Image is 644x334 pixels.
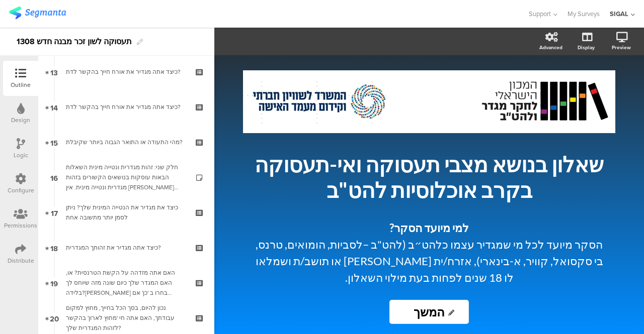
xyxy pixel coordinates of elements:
span: 17 [51,207,58,218]
a: 18 כיצד אתה מגדיר את זהותך המגדרית? [41,230,212,265]
div: כיצד אתה מגדיר את זהותך המגדרית? [66,243,186,253]
div: Outline [11,80,31,89]
div: נכון להיום, בסך הכל בחייך, מחוץ למקום עבודתך, האם אתה חי 'מחוץ לארון' בהקשר לזהות המגדרית שלך? [66,303,186,333]
div: האם אתה מזדהה על הקשת הטרנסית? או, האם המגדר שלך כיום שונה מזה שיוחס לך בלידה?אנא בחרו ב 'כן' אם ... [66,268,186,298]
span: 18 [50,242,58,253]
span: 20 [50,312,59,323]
span: Support [529,9,551,19]
span: 19 [50,277,58,288]
span: 14 [50,101,58,113]
strong: למי מיועד הסקר? [389,221,469,235]
div: כיצד אתה מגדיר את אורח חייך בהקשר לדת? [66,67,186,77]
div: Advanced [539,44,562,51]
div: תעסוקה לשון זכר מבנה חדש 1308 [17,34,132,50]
p: שאלון בנושא מצבי תעסוקה ואי-תעסוקה בקרב אוכלוסיות להט"ב [243,152,615,203]
input: Start [389,300,469,324]
p: הסקר מיועד לכל מי שמגדיר עצמו כלהט״ב (להט"ב –לסביות, הומואים, טרנס, בי סקסואל, קוויר, א-בינארי), ... [253,236,605,286]
a: 15 מהי התעודה או התואר הגבוה ביותר שקיבלת? [41,125,212,160]
div: Preview [612,44,631,51]
div: Permissions [4,221,37,230]
a: 17 כיצד את מגדיר את הנטייה המינית שלך? ניתן לסמן יותר מתשובה אחת [41,195,212,230]
div: כיצד אתה מגדיר את אורח חייך בהקשר לדת? [66,102,186,112]
div: מהי התעודה או התואר הגבוה ביותר שקיבלת? [66,137,186,147]
img: segmanta logo [9,7,66,19]
a: 14 כיצד אתה מגדיר את אורח חייך בהקשר לדת? [41,89,212,125]
a: 16 חלק שני: זהות מגדרית ונטייה מינית השאלות הבאות עוסקות בנושאים הקשורים בזהות מגדרית ונטייה מיני... [41,160,212,195]
div: כיצד את מגדיר את הנטייה המינית שלך? ניתן לסמן יותר מתשובה אחת [66,202,186,222]
div: Design [11,116,30,125]
a: 19 האם אתה מזדהה על הקשת הטרנסית? או, האם המגדר שלך כיום שונה מזה שיוחס לך בלידה?[PERSON_NAME] בח... [41,265,212,300]
div: Logic [14,151,28,160]
div: Configure [8,186,34,195]
div: SIGAL [610,9,628,19]
span: 13 [50,66,58,77]
div: חלק שני: זהות מגדרית ונטייה מינית השאלות הבאות עוסקות בנושאים הקשורים בזהות מגדרית ונטייה מינית. ... [66,162,186,192]
div: Distribute [8,256,34,265]
a: 13 כיצד אתה מגדיר את אורח חייך בהקשר לדת? [41,54,212,89]
div: Display [578,44,595,51]
span: 15 [50,137,58,148]
span: 16 [50,172,58,183]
